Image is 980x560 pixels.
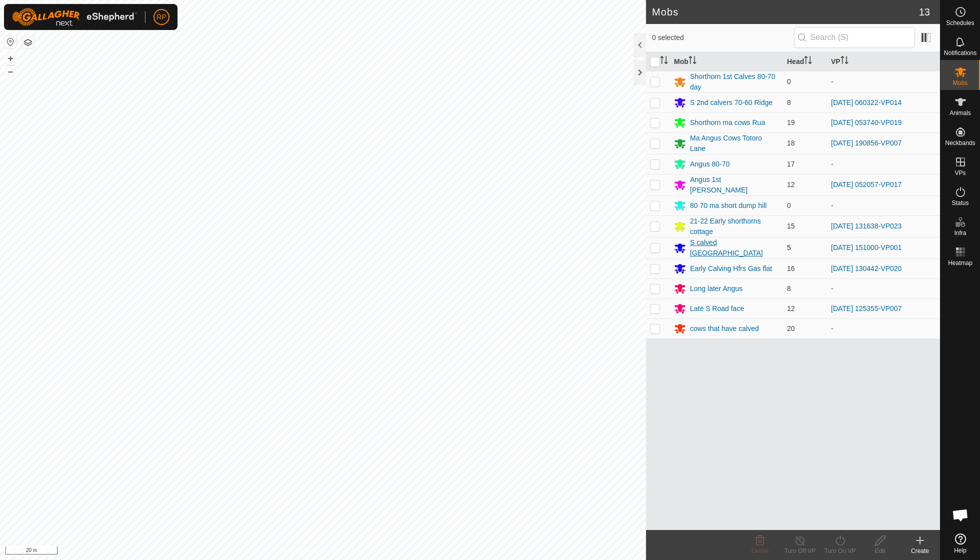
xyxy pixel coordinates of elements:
[787,118,795,126] span: 19
[840,57,848,65] p-sorticon: Activate to sort
[780,546,820,555] div: Turn Off VP
[827,318,940,338] td: -
[820,546,860,555] div: Turn On VP
[860,546,900,555] div: Edit
[948,260,972,266] span: Heatmap
[787,222,795,230] span: 15
[4,52,16,64] button: +
[945,500,975,530] div: Open chat
[946,20,974,26] span: Schedules
[22,36,34,48] button: Map Layers
[831,98,901,106] a: [DATE] 060322-VP014
[944,50,976,56] span: Notifications
[783,52,827,71] th: Head
[787,77,791,85] span: 0
[831,264,901,272] a: [DATE] 130442-VP020
[690,323,759,334] div: cows that have calved
[827,278,940,298] td: -
[919,4,930,19] span: 13
[690,216,779,237] div: 21-22 Early shorthorns cottage
[940,529,980,557] a: Help
[690,133,779,154] div: Ma Angus Cows Totoro Lane
[690,263,772,274] div: Early Calving Hfrs Gas flat
[787,304,795,312] span: 12
[787,139,795,147] span: 18
[954,547,966,553] span: Help
[787,243,791,251] span: 5
[690,97,772,108] div: S 2nd calvers 70-60 Ridge
[690,71,779,92] div: Shorthorn 1st Calves 80-70 day
[688,57,696,65] p-sorticon: Activate to sort
[831,222,901,230] a: [DATE] 131638-VP023
[787,264,795,272] span: 16
[831,304,901,312] a: [DATE] 125355-VP007
[831,118,901,126] a: [DATE] 053740-VP019
[652,32,794,43] span: 0 selected
[951,200,968,206] span: Status
[787,324,795,332] span: 20
[787,160,795,168] span: 17
[660,57,668,65] p-sorticon: Activate to sort
[787,98,791,106] span: 8
[12,8,137,26] img: Gallagher Logo
[787,284,791,292] span: 8
[690,117,765,128] div: Shorthorn ma cows Rua
[4,65,16,77] button: –
[690,200,766,211] div: 80 70 ma short dump hill
[787,201,791,209] span: 0
[827,71,940,92] td: -
[831,243,901,251] a: [DATE] 151000-VP001
[787,180,795,188] span: 12
[156,12,166,22] span: RP
[827,195,940,215] td: -
[827,52,940,71] th: VP
[954,170,965,176] span: VPs
[954,230,966,236] span: Infra
[652,6,919,18] h2: Mobs
[831,139,901,147] a: [DATE] 190856-VP007
[945,140,975,146] span: Neckbands
[670,52,783,71] th: Mob
[949,110,971,116] span: Animals
[690,159,729,169] div: Angus 80-70
[953,80,967,86] span: Mobs
[751,547,769,554] span: Delete
[690,303,744,314] div: Late S Road face
[690,237,779,258] div: S calved [GEOGRAPHIC_DATA]
[831,180,901,188] a: [DATE] 052057-VP017
[794,27,915,48] input: Search (S)
[4,36,16,48] button: Reset Map
[333,547,362,556] a: Contact Us
[690,283,742,294] div: Long later Angus
[827,154,940,174] td: -
[283,547,321,556] a: Privacy Policy
[900,546,940,555] div: Create
[690,174,779,195] div: Angus 1st [PERSON_NAME]
[804,57,812,65] p-sorticon: Activate to sort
